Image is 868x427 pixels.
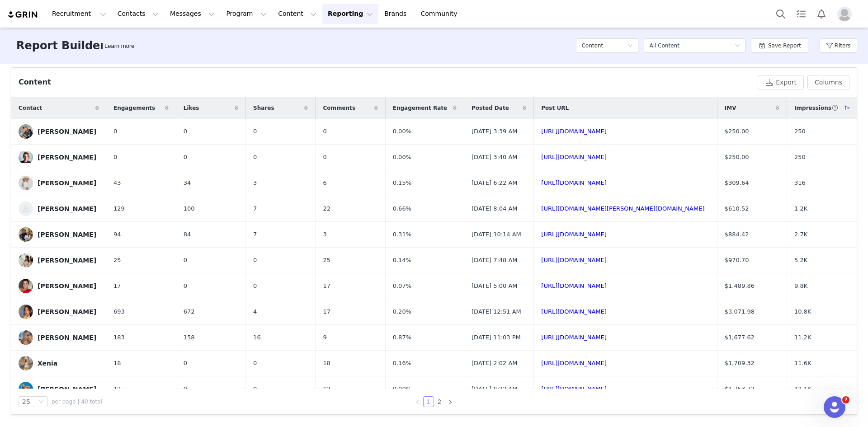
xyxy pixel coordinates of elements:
[184,127,187,136] span: 0
[19,279,99,293] a: [PERSON_NAME]
[824,396,845,418] iframe: Intercom live chat
[253,230,257,239] span: 7
[725,333,755,342] span: $1,677.62
[253,307,257,316] span: 4
[184,153,187,162] span: 0
[541,257,607,263] a: [URL][DOMAIN_NAME]
[113,104,155,112] span: Engagements
[541,104,569,112] span: Post URL
[794,256,807,265] span: 5.2K
[19,305,99,319] a: [PERSON_NAME]
[38,308,96,315] div: [PERSON_NAME]
[541,360,607,366] a: [URL][DOMAIN_NAME]
[725,127,749,136] span: $250.00
[725,153,749,162] span: $250.00
[807,75,849,89] button: Columns
[472,282,518,291] span: [DATE] 5:00 AM
[38,334,96,341] div: [PERSON_NAME]
[253,178,257,188] span: 3
[19,382,99,396] a: [PERSON_NAME]
[735,43,740,49] i: icon: down
[184,359,187,368] span: 0
[184,256,187,265] span: 0
[22,397,30,407] div: 25
[323,359,330,368] span: 18
[113,230,121,239] span: 94
[393,230,411,239] span: 0.31%
[19,150,33,164] img: 40186123-a128-43a6-8b72-d5bbf048754c.jpg
[434,397,444,407] a: 2
[253,256,257,265] span: 0
[323,178,326,188] span: 6
[472,127,518,136] span: [DATE] 3:39 AM
[472,333,521,342] span: [DATE] 11:03 PM
[113,178,121,188] span: 43
[794,230,807,239] span: 2.7K
[448,399,453,405] i: icon: right
[415,4,467,24] a: Community
[794,127,806,136] span: 250
[541,282,607,289] a: [URL][DOMAIN_NAME]
[323,256,330,265] span: 25
[253,127,257,136] span: 0
[38,257,96,264] div: [PERSON_NAME]
[393,359,411,368] span: 0.16%
[19,202,33,216] img: 113ee245-a269-463f-8bfa-4c39661d275d--s.jpg
[725,204,749,213] span: $610.52
[541,334,607,341] a: [URL][DOMAIN_NAME]
[184,307,195,316] span: 672
[323,204,330,213] span: 22
[38,282,96,290] div: [PERSON_NAME]
[794,333,811,342] span: 11.2K
[113,256,121,265] span: 25
[434,396,445,407] li: 2
[725,385,755,394] span: $1,753.72
[253,204,257,213] span: 7
[794,385,811,394] span: 12.1K
[811,4,831,24] button: Notifications
[19,227,99,242] a: [PERSON_NAME]
[725,256,749,265] span: $970.70
[323,104,355,112] span: Comments
[794,307,811,316] span: 10.8K
[19,202,99,216] a: [PERSON_NAME]
[113,153,117,162] span: 0
[19,176,99,190] a: [PERSON_NAME]
[38,179,96,187] div: [PERSON_NAME]
[323,230,326,239] span: 3
[184,230,191,239] span: 84
[112,4,164,24] button: Contacts
[19,356,99,371] a: Xenia
[393,307,411,316] span: 0.20%
[323,153,326,162] span: 0
[379,4,415,24] a: Brands
[794,153,806,162] span: 250
[253,282,257,291] span: 0
[221,4,272,24] button: Program
[581,39,603,52] h5: Content
[423,396,434,407] li: 1
[38,231,96,238] div: [PERSON_NAME]
[19,150,99,164] a: [PERSON_NAME]
[393,204,411,213] span: 0.66%
[52,398,102,406] span: per page | 40 total
[38,385,96,393] div: [PERSON_NAME]
[38,205,96,212] div: [PERSON_NAME]
[794,282,807,291] span: 9.8K
[113,204,125,213] span: 129
[725,307,755,316] span: $3,071.98
[472,385,518,394] span: [DATE] 8:22 AM
[412,396,423,407] li: Previous Page
[649,39,679,52] div: All Content
[393,153,411,162] span: 0.00%
[842,396,849,404] span: 7
[322,4,378,24] button: Reporting
[19,330,99,345] a: [PERSON_NAME]
[791,4,811,24] a: Tasks
[393,178,411,188] span: 0.15%
[541,154,607,160] a: [URL][DOMAIN_NAME]
[184,333,195,342] span: 158
[184,282,187,291] span: 0
[472,359,518,368] span: [DATE] 2:02 AM
[19,77,51,88] div: Content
